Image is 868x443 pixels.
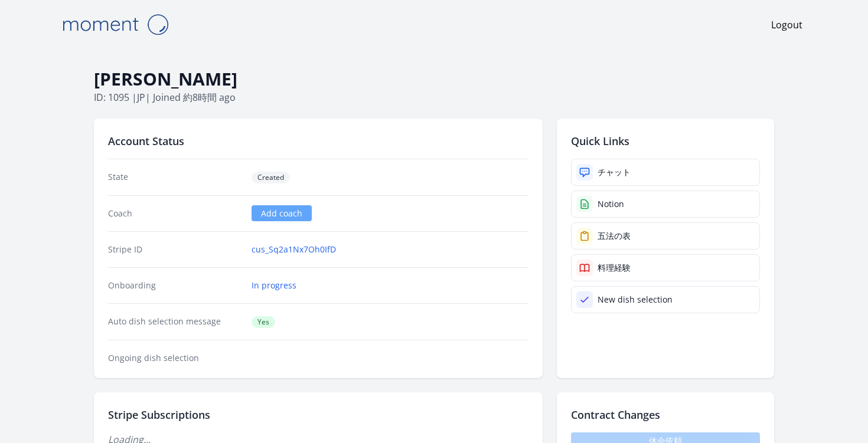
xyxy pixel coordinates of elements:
div: 五法の表 [598,230,631,242]
span: Created [252,172,290,183]
img: Moment [56,9,174,40]
div: チャット [598,166,631,178]
a: チャット [571,159,760,186]
dt: Stripe ID [108,244,242,255]
h2: Quick Links [571,133,760,149]
a: cus_Sq2a1Nx7Oh0IfD [252,244,336,255]
dt: Auto dish selection message [108,316,242,328]
a: Notion [571,191,760,218]
div: New dish selection [598,294,673,306]
a: 五法の表 [571,222,760,250]
span: jp [137,91,145,104]
dt: Coach [108,208,242,219]
span: Yes [252,316,275,328]
a: In progress [252,280,296,291]
div: 料理経験 [598,262,631,274]
p: ID: 1095 | | Joined 約8時間 ago [94,90,774,104]
h2: Stripe Subscriptions [108,406,528,423]
dt: Onboarding [108,280,242,291]
a: Add coach [252,205,312,221]
dt: State [108,171,242,183]
h1: [PERSON_NAME] [94,68,774,90]
a: 料理経験 [571,254,760,281]
a: New dish selection [571,286,760,313]
dt: Ongoing dish selection [108,352,242,364]
a: Logout [771,18,802,32]
h2: Account Status [108,133,528,149]
div: Notion [598,198,624,210]
h2: Contract Changes [571,406,760,423]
